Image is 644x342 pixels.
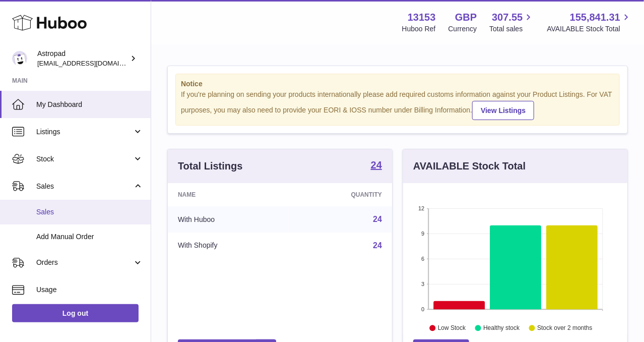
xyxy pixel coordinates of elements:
span: Stock [36,154,133,164]
span: 155,841.31 [570,11,620,24]
img: matt@astropad.com [12,51,27,66]
td: With Huboo [168,206,289,233]
text: 9 [421,231,424,237]
th: Quantity [289,183,392,206]
text: Healthy stock [483,324,520,331]
a: 307.55 Total sales [489,11,534,34]
text: 6 [421,256,424,262]
a: 24 [373,241,382,250]
div: If you're planning on sending your products internationally please add required customs informati... [181,90,614,120]
span: AVAILABLE Stock Total [547,24,632,34]
strong: Notice [181,79,614,89]
h3: AVAILABLE Stock Total [413,159,526,173]
td: With Shopify [168,233,289,259]
div: Astropad [37,49,128,68]
a: Log out [12,304,139,322]
span: Total sales [489,24,534,34]
a: View Listings [472,101,534,120]
strong: 13153 [408,11,436,24]
div: Currency [448,24,477,34]
text: Stock over 2 months [537,324,592,331]
span: Sales [36,182,133,191]
div: Huboo Ref [402,24,436,34]
strong: 24 [371,160,382,170]
span: Sales [36,207,143,217]
a: 155,841.31 AVAILABLE Stock Total [547,11,632,34]
a: 24 [373,215,382,223]
th: Name [168,183,289,206]
text: 0 [421,306,424,312]
span: My Dashboard [36,100,143,109]
h3: Total Listings [178,159,243,173]
span: 307.55 [492,11,523,24]
text: Low Stock [438,324,466,331]
strong: GBP [455,11,477,24]
span: Usage [36,285,143,295]
span: Listings [36,127,133,137]
text: 12 [418,205,424,211]
span: [EMAIL_ADDRESS][DOMAIN_NAME] [37,59,148,67]
a: 24 [371,160,382,172]
text: 3 [421,281,424,287]
span: Orders [36,258,133,267]
span: Add Manual Order [36,232,143,242]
